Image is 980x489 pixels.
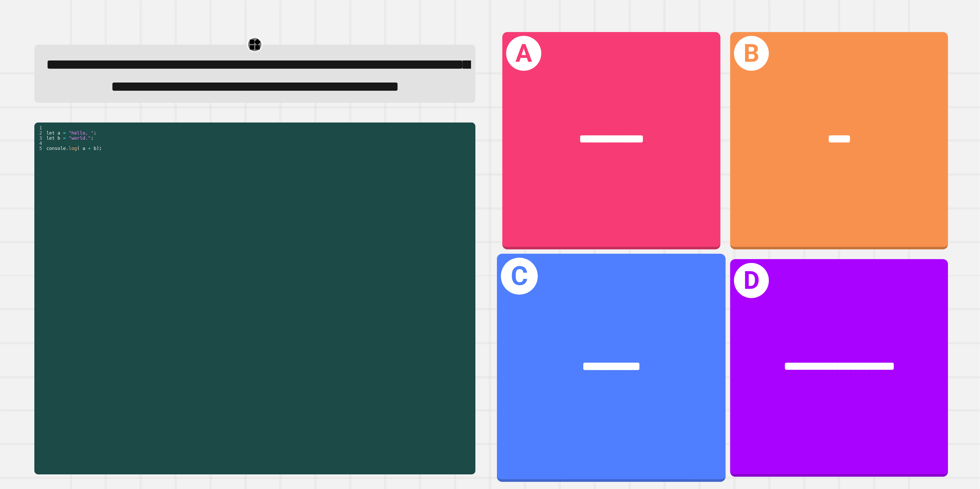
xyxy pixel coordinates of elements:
h1: D [734,263,769,298]
h1: A [506,36,541,71]
div: 5 [34,146,45,151]
div: 3 [34,135,45,140]
div: 1 [34,125,45,130]
h1: B [734,36,769,71]
div: 2 [34,130,45,135]
div: 4 [34,140,45,146]
h1: C [501,258,538,294]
